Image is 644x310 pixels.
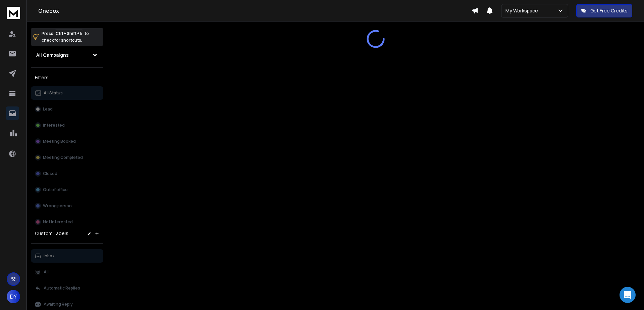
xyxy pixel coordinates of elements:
img: logo [7,7,20,19]
h1: Onebox [38,7,472,15]
div: Open Intercom Messenger [620,287,636,303]
p: Press to check for shortcuts. [42,30,89,44]
button: DY [7,290,20,303]
button: Get Free Credits [576,4,632,17]
h1: All Campaigns [36,52,69,58]
button: All Campaigns [31,48,103,62]
p: My Workspace [505,7,541,14]
h3: Filters [31,73,103,82]
h3: Custom Labels [35,230,68,237]
span: Ctrl + Shift + k [55,30,83,37]
p: Get Free Credits [590,7,628,14]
